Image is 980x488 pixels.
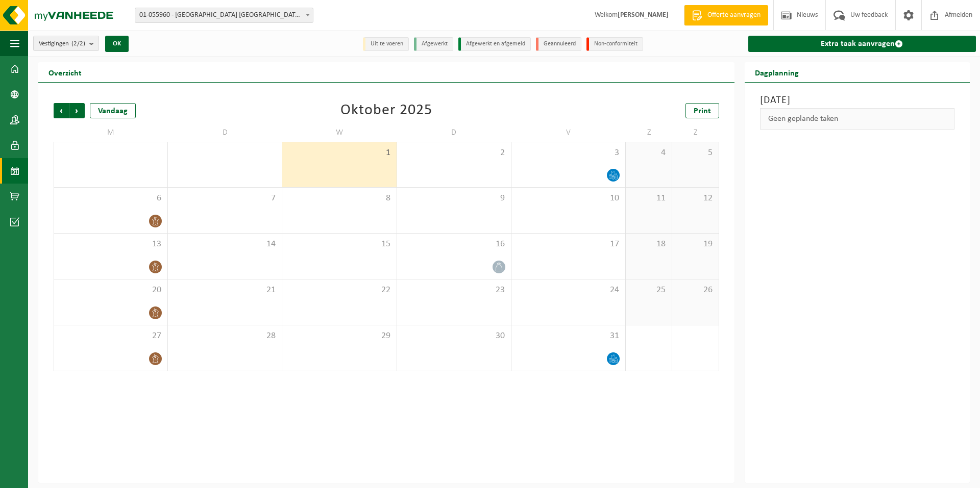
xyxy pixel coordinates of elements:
span: 23 [402,285,506,296]
td: W [282,123,397,142]
span: 20 [59,285,162,296]
span: 18 [631,239,667,250]
td: D [168,123,282,142]
span: 6 [59,193,162,204]
li: Geannuleerd [536,37,581,51]
span: 24 [517,285,620,296]
span: 1 [287,147,391,159]
li: Non-conformiteit [586,37,643,51]
span: 26 [677,285,713,296]
span: 01-055960 - ROCKWOOL BELGIUM NV - WIJNEGEM [135,8,313,22]
li: Afgewerkt [414,37,453,51]
a: Offerte aanvragen [684,5,768,25]
td: V [511,123,626,142]
span: 11 [631,193,667,204]
span: 2 [402,147,506,159]
td: Z [626,123,672,142]
span: 15 [287,239,391,250]
li: Uit te voeren [363,37,409,51]
h2: Dagplanning [745,62,809,82]
span: 14 [173,239,277,250]
span: 27 [59,330,162,342]
span: 16 [402,239,506,250]
span: Volgende [69,103,85,118]
span: 5 [677,147,713,159]
span: Offerte aanvragen [705,10,763,20]
span: Vorige [54,103,69,118]
span: 31 [517,330,620,342]
span: 12 [677,193,713,204]
span: 30 [402,330,506,342]
span: 17 [517,239,620,250]
h3: [DATE] [760,93,954,108]
span: Vestigingen [39,36,85,52]
div: Vandaag [90,103,136,118]
span: 4 [631,147,667,159]
span: 13 [59,239,162,250]
a: Print [685,103,719,118]
span: 22 [287,285,391,296]
li: Afgewerkt en afgemeld [458,37,531,51]
span: 25 [631,285,667,296]
span: 9 [402,193,506,204]
span: 10 [517,193,620,204]
button: Vestigingen(2/2) [33,36,99,51]
div: Geen geplande taken [760,108,954,130]
h2: Overzicht [38,62,92,82]
span: 8 [287,193,391,204]
div: Oktober 2025 [340,103,432,118]
td: Z [672,123,719,142]
span: 21 [173,285,277,296]
strong: [PERSON_NAME] [618,11,669,19]
span: 29 [287,330,391,342]
td: D [397,123,511,142]
span: 01-055960 - ROCKWOOL BELGIUM NV - WIJNEGEM [135,8,313,23]
span: 19 [677,239,713,250]
td: M [54,123,168,142]
span: 28 [173,330,277,342]
a: Extra taak aanvragen [748,36,976,52]
span: 3 [517,147,620,159]
span: Print [694,107,711,115]
button: OK [105,36,129,52]
span: 7 [173,193,277,204]
count: (2/2) [71,40,85,47]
